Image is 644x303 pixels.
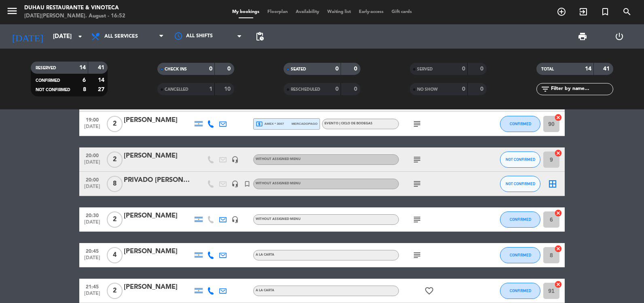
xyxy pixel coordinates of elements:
i: subject [412,119,422,129]
span: My bookings [228,10,263,14]
div: [PERSON_NAME] [124,115,193,126]
i: headset_mic [231,156,239,163]
span: Floorplan [263,10,292,14]
strong: 0 [335,86,339,92]
button: CONFIRMED [500,116,540,132]
strong: 0 [462,86,465,92]
span: [DATE] [82,124,102,133]
span: 8 [107,176,123,192]
span: NOT CONFIRMED [506,181,535,186]
strong: 0 [335,66,339,72]
button: NOT CONFIRMED [500,151,540,168]
i: cancel [554,209,562,217]
strong: 0 [480,66,485,72]
button: menu [6,5,18,20]
i: filter_list [540,84,550,94]
div: LOG OUT [601,24,638,49]
span: Gift cards [388,10,416,14]
span: amex * 3007 [256,120,284,128]
i: cancel [554,280,562,288]
strong: 0 [354,86,359,92]
div: Duhau Restaurante & Vinoteca [24,4,125,12]
span: EVENTO | CICLO DE BODEGAS [324,122,373,125]
button: CONFIRMED [500,211,540,228]
button: CONFIRMED [500,247,540,263]
span: 20:45 [82,246,102,255]
span: [DATE] [82,255,102,265]
span: CONFIRMED [510,253,531,257]
span: 2 [107,283,123,299]
i: cancel [554,113,562,122]
strong: 14 [585,66,591,72]
i: menu [6,5,18,17]
strong: 10 [224,86,232,92]
span: SEATED [291,67,306,71]
span: 2 [107,116,123,132]
div: [PERSON_NAME] [124,246,193,257]
span: 2 [107,151,123,168]
span: NOT CONFIRMED [506,157,535,162]
span: [DATE] [82,291,102,300]
span: A LA CARTA [256,289,274,292]
i: arrow_drop_down [75,32,85,41]
strong: 0 [462,66,465,72]
i: add_circle_outline [557,7,566,17]
strong: 1 [209,86,212,92]
strong: 27 [98,87,106,92]
strong: 0 [209,66,212,72]
i: subject [412,215,422,224]
i: headset_mic [231,216,239,223]
strong: 0 [227,66,232,72]
input: Filter by name... [550,85,613,94]
span: NO SHOW [417,87,438,92]
span: 20:00 [82,175,102,184]
strong: 0 [480,86,485,92]
i: local_atm [256,120,263,128]
span: CONFIRMED [36,79,60,83]
strong: 41 [603,66,611,72]
i: favorite_border [424,286,434,296]
span: 4 [107,247,123,263]
span: 20:30 [82,210,102,220]
i: cancel [554,245,562,253]
span: NOT CONFIRMED [36,88,70,92]
strong: 41 [98,65,106,70]
span: Without assigned menu [256,158,301,161]
span: [DATE] [82,220,102,229]
span: 21:45 [82,282,102,291]
span: Early-access [355,10,388,14]
i: cancel [554,149,562,157]
i: subject [412,155,422,164]
span: Without assigned menu [256,182,301,185]
span: 20:00 [82,150,102,160]
span: All services [104,34,138,39]
i: turned_in_not [244,180,251,188]
i: turned_in_not [600,7,610,17]
span: CHECK INS [165,67,187,71]
span: CONFIRMED [510,122,531,126]
strong: 0 [354,66,359,72]
strong: 6 [83,77,86,83]
i: subject [412,179,422,189]
button: CONFIRMED [500,283,540,299]
i: exit_to_app [578,7,588,17]
span: SERVED [417,67,433,71]
span: pending_actions [255,32,265,41]
span: [DATE] [82,184,102,193]
strong: 14 [98,77,106,83]
span: Waiting list [323,10,355,14]
span: Without assigned menu [256,218,301,221]
span: 2 [107,211,123,228]
span: CANCELLED [165,87,189,92]
span: CONFIRMED [510,288,531,293]
span: 19:00 [82,115,102,124]
span: A LA CARTA [256,253,274,256]
i: headset_mic [231,180,239,188]
span: Availability [292,10,323,14]
div: [PERSON_NAME] [124,211,193,221]
span: CONFIRMED [510,217,531,222]
span: RESERVED [36,66,56,70]
i: search [622,7,632,17]
i: [DATE] [6,28,49,45]
button: NOT CONFIRMED [500,176,540,192]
